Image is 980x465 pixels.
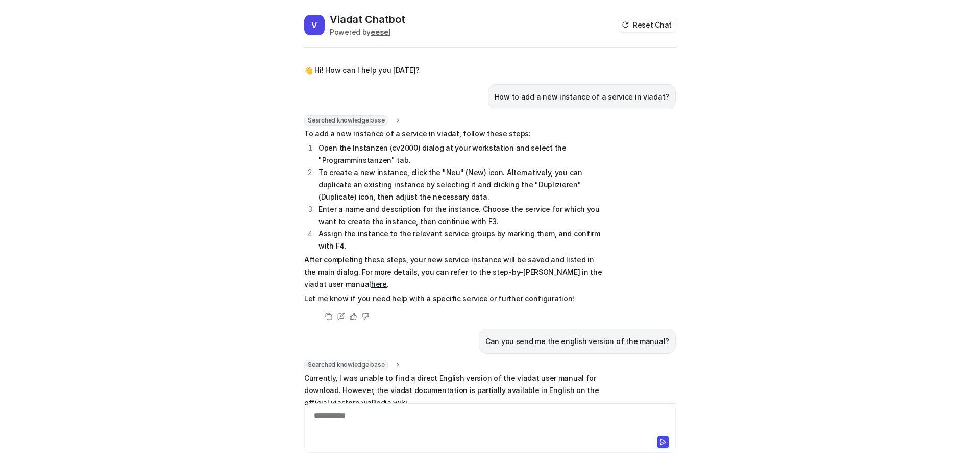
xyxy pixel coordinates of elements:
[315,166,603,203] li: To create a new instance, click the "Neu" (New) icon. Alternatively, you can duplicate an existin...
[495,91,669,103] p: How to add a new instance of a service in viadat?
[304,128,603,140] p: To add a new instance of a service in viadat, follow these steps:
[304,292,603,305] p: Let me know if you need help with a specific service or further configuration!
[315,203,603,228] li: Enter a name and description for the instance. Choose the service for which you want to create th...
[315,228,603,252] li: Assign the instance to the relevant service groups by marking them, and confirm with F4.
[330,12,405,27] h2: Viadat Chatbot
[304,360,388,370] span: Searched knowledge base
[304,15,325,35] span: V
[371,280,387,288] a: here
[304,64,420,77] p: 👋 Hi! How can I help you [DATE]?
[485,335,669,348] p: Can you send me the english version of the manual?
[304,254,603,290] p: After completing these steps, your new service instance will be saved and listed in the main dial...
[304,115,388,126] span: Searched knowledge base
[315,142,603,166] li: Open the Instanzen (cv2000) dialog at your workstation and select the "Programminstanzen" tab.
[619,17,676,32] button: Reset Chat
[330,27,405,37] div: Powered by
[371,28,390,36] b: eesel
[304,372,603,409] p: Currently, I was unable to find a direct English version of the viadat user manual for download. ...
